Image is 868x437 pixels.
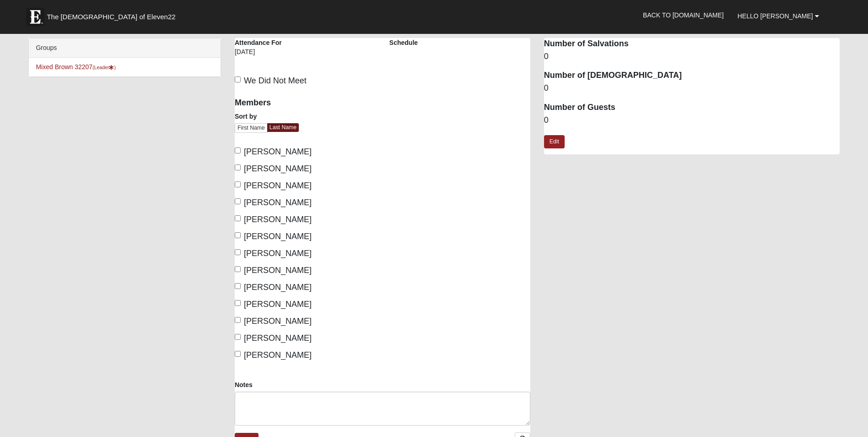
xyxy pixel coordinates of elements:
[235,215,241,221] input: [PERSON_NAME]
[92,65,116,70] small: (Leader )
[389,38,418,47] label: Schedule
[26,8,44,26] img: Eleven22 logo
[244,300,312,309] span: [PERSON_NAME]
[244,266,312,275] span: [PERSON_NAME]
[544,51,840,63] dd: 0
[235,47,298,63] div: [DATE]
[544,82,840,94] dd: 0
[544,38,840,50] dt: Number of Salvations
[235,300,241,306] input: [PERSON_NAME]
[235,198,241,204] input: [PERSON_NAME]
[244,181,312,190] span: [PERSON_NAME]
[244,232,312,241] span: [PERSON_NAME]
[235,123,268,133] a: First Name
[235,147,241,153] input: [PERSON_NAME]
[267,123,299,132] a: Last Name
[235,317,241,323] input: [PERSON_NAME]
[235,181,241,187] input: [PERSON_NAME]
[235,164,241,170] input: [PERSON_NAME]
[244,317,312,326] span: [PERSON_NAME]
[544,115,840,126] dd: 0
[22,3,205,26] a: The [DEMOGRAPHIC_DATA] of Eleven22
[244,333,312,343] span: [PERSON_NAME]
[244,283,312,292] span: [PERSON_NAME]
[544,135,565,148] a: Edit
[244,215,312,224] span: [PERSON_NAME]
[544,102,840,114] dt: Number of Guests
[544,70,840,82] dt: Number of [DEMOGRAPHIC_DATA]
[235,112,257,121] label: Sort by
[235,249,241,255] input: [PERSON_NAME]
[235,283,241,289] input: [PERSON_NAME]
[235,380,253,389] label: Notes
[47,12,175,22] span: The [DEMOGRAPHIC_DATA] of Eleven22
[29,38,221,58] div: Groups
[731,5,826,27] a: Hello [PERSON_NAME]
[235,266,241,272] input: [PERSON_NAME]
[235,38,282,47] label: Attendance For
[244,76,307,85] span: We Did Not Meet
[244,164,312,173] span: [PERSON_NAME]
[235,351,241,357] input: [PERSON_NAME]
[244,249,312,258] span: [PERSON_NAME]
[244,350,312,360] span: [PERSON_NAME]
[235,232,241,238] input: [PERSON_NAME]
[738,12,813,20] span: Hello [PERSON_NAME]
[244,147,312,156] span: [PERSON_NAME]
[235,334,241,340] input: [PERSON_NAME]
[235,76,241,82] input: We Did Not Meet
[36,63,115,71] a: Mixed Brown 32207(Leader)
[244,198,312,207] span: [PERSON_NAME]
[235,98,376,108] h4: Members
[636,4,731,27] a: Back to [DOMAIN_NAME]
